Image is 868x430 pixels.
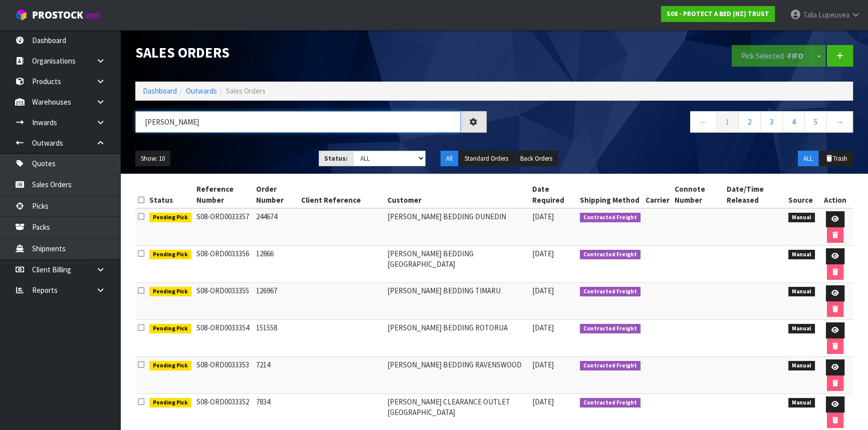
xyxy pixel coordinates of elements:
td: 126967 [254,283,299,320]
th: Client Reference [299,181,384,208]
span: Manual [788,250,815,260]
button: Show: 10 [135,151,170,167]
span: [DATE] [532,323,554,332]
a: 3 [760,111,783,133]
span: Pending Pick [149,250,191,260]
span: Talia [803,10,817,20]
span: Contracted Freight [580,287,640,297]
th: Order Number [254,181,299,208]
span: Lupeuvea [818,10,849,20]
span: [DATE] [532,249,554,258]
span: [DATE] [532,360,554,369]
h1: Sales Orders [135,45,487,61]
strong: FIFO [788,51,803,61]
span: Manual [788,398,815,408]
span: Pending Pick [149,361,191,371]
span: ProStock [32,9,83,22]
a: 4 [782,111,805,133]
button: Pick Selected -FIFO [732,45,813,67]
button: All [441,151,458,167]
span: Manual [788,213,815,223]
td: S08-ORD0033353 [194,357,254,394]
a: Outwards [186,86,217,96]
th: Carrier [643,181,672,208]
a: ← [690,111,717,133]
a: 2 [738,111,761,133]
th: Source [786,181,817,208]
a: S08 - PROTECT A BED (NZ) TRUST [661,6,775,22]
button: Standard Orders [459,151,514,167]
button: Trash [819,151,853,167]
small: WMS [85,11,101,21]
a: 1 [716,111,739,133]
span: [DATE] [532,212,554,221]
th: Action [817,181,853,208]
span: Contracted Freight [580,398,640,408]
a: Dashboard [143,86,177,96]
td: S08-ORD0033354 [194,320,254,357]
span: Pending Pick [149,213,191,223]
th: Status [147,181,194,208]
strong: Status: [324,154,348,163]
button: ALL [798,151,818,167]
td: [PERSON_NAME] BEDDING [GEOGRAPHIC_DATA] [385,246,530,283]
td: 151558 [254,320,299,357]
span: Contracted Freight [580,213,640,223]
td: [PERSON_NAME] BEDDING TIMARU [385,283,530,320]
td: S08-ORD0033355 [194,283,254,320]
button: Back Orders [515,151,558,167]
img: cube-alt.png [15,9,28,21]
td: [PERSON_NAME] BEDDING ROTORUA [385,320,530,357]
span: [DATE] [532,286,554,295]
td: [PERSON_NAME] BEDDING RAVENSWOOD [385,357,530,394]
span: Contracted Freight [580,361,640,371]
td: S08-ORD0033357 [194,208,254,246]
span: Pending Pick [149,324,191,334]
span: Manual [788,324,815,334]
th: Connote Number [672,181,725,208]
span: Contracted Freight [580,324,640,334]
th: Customer [385,181,530,208]
a: → [826,111,853,133]
td: [PERSON_NAME] BEDDING DUNEDIN [385,208,530,246]
span: Manual [788,361,815,371]
nav: Page navigation [502,111,853,136]
th: Date/Time Released [724,181,786,208]
a: 5 [804,111,827,133]
td: 244674 [254,208,299,246]
th: Date Required [530,181,577,208]
input: Search sales orders [135,111,461,133]
span: Manual [788,287,815,297]
span: [DATE] [532,397,554,406]
span: Pending Pick [149,287,191,297]
span: Sales Orders [226,86,266,96]
span: Pending Pick [149,398,191,408]
td: 7214 [254,357,299,394]
span: Contracted Freight [580,250,640,260]
td: 12866 [254,246,299,283]
td: S08-ORD0033356 [194,246,254,283]
th: Reference Number [194,181,254,208]
strong: S08 - PROTECT A BED (NZ) TRUST [667,10,769,18]
th: Shipping Method [577,181,643,208]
